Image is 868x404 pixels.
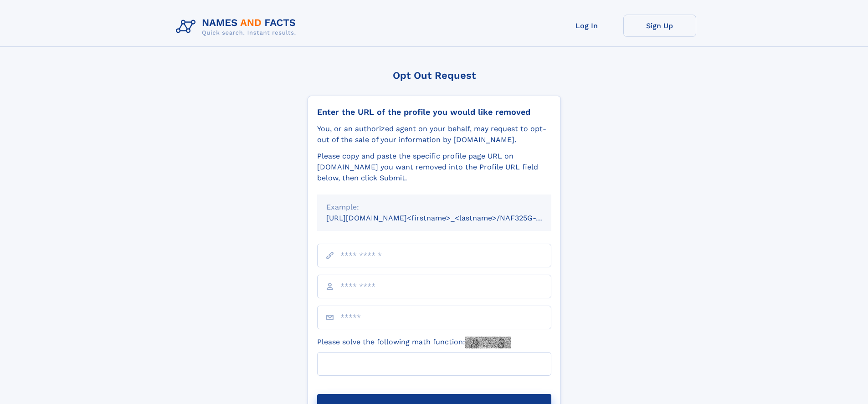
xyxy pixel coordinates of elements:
[317,151,551,184] div: Please copy and paste the specific profile page URL on [DOMAIN_NAME] you want removed into the Pr...
[550,15,623,37] a: Log In
[317,107,551,117] div: Enter the URL of the profile you would like removed
[308,70,561,81] div: Opt Out Request
[623,15,696,37] a: Sign Up
[326,214,569,222] small: [URL][DOMAIN_NAME]<firstname>_<lastname>/NAF325G-xxxxxxxx
[172,15,303,39] img: Logo Names and Facts
[317,337,511,348] label: Please solve the following math function:
[317,123,551,145] div: You, or an authorized agent on your behalf, may request to opt-out of the sale of your informatio...
[326,202,542,213] div: Example:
